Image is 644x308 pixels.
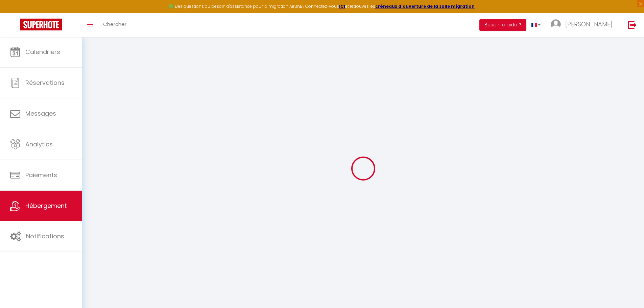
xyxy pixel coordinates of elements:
a: ... [PERSON_NAME] [546,13,621,37]
img: Super Booking [20,19,62,30]
span: Chercher [103,21,126,28]
span: Notifications [26,232,64,240]
span: Messages [25,109,56,118]
span: Paiements [25,171,57,179]
button: Ouvrir le widget de chat LiveChat [5,3,26,23]
a: ICI [339,3,345,9]
img: ... [551,19,561,29]
a: Chercher [98,13,132,37]
span: Analytics [25,140,53,148]
img: logout [628,21,637,29]
span: [PERSON_NAME] [565,20,613,28]
span: Calendriers [25,48,60,56]
span: Réservations [25,78,65,87]
button: Besoin d'aide ? [479,19,526,31]
a: créneaux d'ouverture de la salle migration [375,3,475,9]
span: Hébergement [25,202,67,210]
